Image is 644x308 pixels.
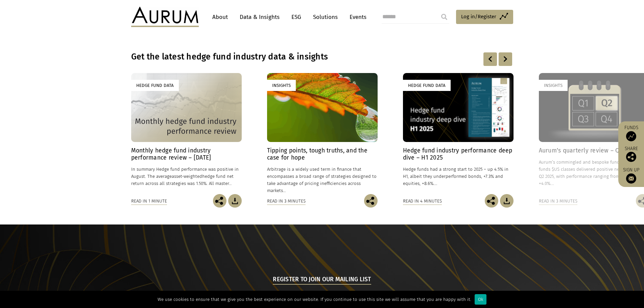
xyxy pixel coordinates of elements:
[131,7,199,27] img: Aurum
[267,166,378,194] p: Arbitrage is a widely used term in finance that encompasses a broad range of strategies designed ...
[539,80,568,91] div: Insights
[131,80,179,91] div: Hedge Fund Data
[267,197,306,205] div: Read in 3 minutes
[626,152,636,162] img: Share this post
[273,275,371,285] h5: Register to join our mailing list
[288,11,305,23] a: ESG
[228,194,242,208] img: Download Article
[403,80,451,91] div: Hedge Fund Data
[461,13,496,21] span: Log in/Register
[456,10,513,24] a: Log in/Register
[267,80,296,91] div: Insights
[236,11,283,23] a: Data & Insights
[622,125,641,141] a: Funds
[213,194,226,208] img: Share this post
[485,194,498,208] img: Share this post
[131,197,167,205] div: Read in 1 minute
[131,166,242,187] p: In summary Hedge fund performance was positive in August. The average hedge fund net return acros...
[403,147,514,161] h4: Hedge fund industry performance deep dive – H1 2025
[475,294,486,305] div: Ok
[310,11,341,23] a: Solutions
[403,166,514,187] p: Hedge funds had a strong start to 2025 – up 4.5% in H1, albeit they underperformed bonds, +7.3% a...
[626,131,636,141] img: Access Funds
[131,73,242,194] a: Hedge Fund Data Monthly hedge fund industry performance review – [DATE] In summary Hedge fund per...
[364,194,378,208] img: Share this post
[267,73,378,194] a: Insights Tipping points, tough truths, and the case for hope Arbitrage is a widely used term in f...
[267,147,378,161] h4: Tipping points, tough truths, and the case for hope
[500,194,514,208] img: Download Article
[622,146,641,162] div: Share
[131,147,242,161] h4: Monthly hedge fund industry performance review – [DATE]
[403,73,514,194] a: Hedge Fund Data Hedge fund industry performance deep dive – H1 2025 Hedge funds had a strong star...
[209,11,231,23] a: About
[539,197,577,205] div: Read in 3 minutes
[403,197,442,205] div: Read in 4 minutes
[626,173,636,184] img: Sign up to our newsletter
[346,11,366,23] a: Events
[437,10,451,24] input: Submit
[172,174,202,179] span: asset-weighted
[131,52,426,62] h3: Get the latest hedge fund industry data & insights
[622,167,641,184] a: Sign up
